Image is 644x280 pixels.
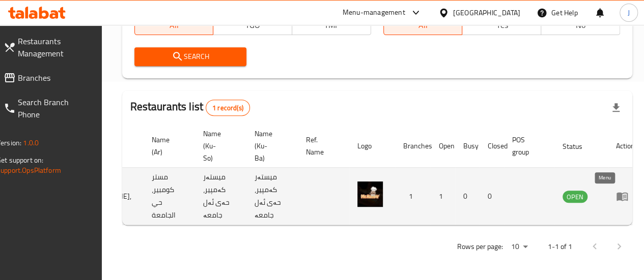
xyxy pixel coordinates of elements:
span: All [139,18,210,33]
span: No [545,18,616,33]
div: Export file [604,96,628,120]
span: Name (Ku-So) [203,128,234,164]
span: TMP [296,18,367,33]
div: Total records count [206,100,250,116]
span: Search [143,50,239,63]
span: Search Branch Phone [18,96,91,120]
span: POS group [512,134,542,158]
th: Busy [455,125,480,168]
th: Branches [395,125,431,168]
th: Action [608,125,643,168]
td: 0 [455,168,480,225]
p: Rows per page: [457,240,503,253]
div: OPEN [563,191,587,203]
span: 1 record(s) [206,103,249,113]
table: enhanced table [22,125,643,225]
span: Ref. Name [306,134,337,158]
span: Branches [18,72,91,84]
span: J [628,7,630,18]
td: میستەر کەمپیر، حەی ئەل جامعە [195,168,246,225]
div: [GEOGRAPHIC_DATA] [453,7,520,18]
span: Name (Ku-Ba) [255,128,286,164]
button: Search [134,47,247,66]
td: 1 [431,168,455,225]
span: 1.0.0 [23,136,39,149]
h2: Restaurants list [130,99,250,116]
span: TGO [217,18,288,33]
div: Rows per page: [507,239,531,255]
img: Mister Kumpir, Hay Al Jamia [357,181,383,207]
th: Closed [480,125,504,168]
th: Logo [349,125,395,168]
td: میستەر کەمپیر، حەی ئەل جامعە [246,168,298,225]
td: مستر كومبير، حي الجامعة [144,168,195,225]
div: Menu-management [343,7,405,19]
td: 1 [395,168,431,225]
th: Open [431,125,455,168]
span: Yes [466,18,537,33]
span: Name (Ar) [152,134,183,158]
span: All [388,18,459,33]
span: Status [563,140,596,152]
td: 0 [480,168,504,225]
p: 1-1 of 1 [548,240,572,253]
span: OPEN [563,191,587,203]
span: Restaurants Management [18,35,91,59]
